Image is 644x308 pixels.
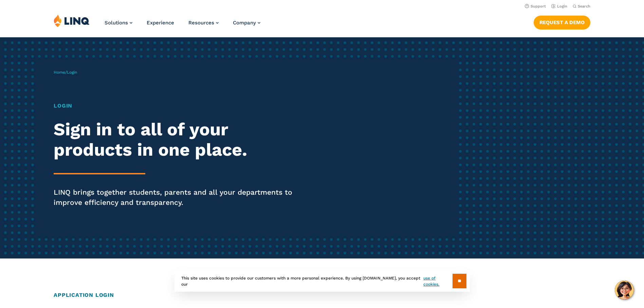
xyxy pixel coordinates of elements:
span: Login [67,70,77,75]
nav: Button Navigation [534,14,590,29]
span: Resources [188,20,214,26]
a: Home [54,70,65,75]
p: LINQ brings together students, parents and all your departments to improve efficiency and transpa... [54,187,302,208]
a: Request a Demo [534,16,590,29]
nav: Primary Navigation [105,14,260,37]
a: use of cookies. [423,275,452,287]
span: Solutions [105,20,128,26]
img: LINQ | K‑12 Software [54,14,90,27]
button: Open Search Bar [573,4,590,9]
a: Solutions [105,20,132,26]
a: Company [233,20,260,26]
div: This site uses cookies to provide our customers with a more personal experience. By using [DOMAIN... [174,270,470,292]
a: Support [525,4,546,8]
a: Resources [188,20,219,26]
span: Company [233,20,256,26]
a: Experience [147,20,174,26]
h2: Sign in to all of your products in one place. [54,119,302,160]
button: Hello, have a question? Let’s chat. [615,281,634,300]
span: Search [578,4,590,8]
h1: Login [54,102,302,110]
span: / [54,70,77,75]
a: Login [551,4,567,8]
